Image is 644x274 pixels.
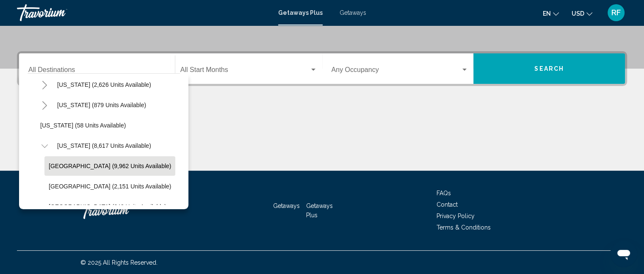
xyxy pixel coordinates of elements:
[437,224,491,231] a: Terms & Conditions
[611,8,621,17] span: RF
[437,201,458,208] a: Contact
[40,122,126,129] span: [US_STATE] (58 units available)
[80,198,165,223] a: Travorium
[534,66,564,72] span: Search
[53,75,155,94] button: [US_STATE] (2,626 units available)
[53,95,150,115] button: [US_STATE] (879 units available)
[36,137,53,154] button: Toggle Florida (8,617 units available)
[36,116,130,135] button: [US_STATE] (58 units available)
[17,4,270,21] a: Travorium
[57,81,151,88] span: [US_STATE] (2,626 units available)
[57,142,151,149] span: [US_STATE] (8,617 units available)
[610,240,637,267] iframe: Button to launch messaging window
[543,10,551,17] span: en
[473,53,625,84] button: Search
[306,202,333,219] a: Getaways Plus
[44,197,171,216] button: [GEOGRAPHIC_DATA] (643 units available)
[278,9,323,16] a: Getaways Plus
[49,183,171,190] span: [GEOGRAPHIC_DATA] (2,151 units available)
[437,213,475,219] a: Privacy Policy
[80,259,158,266] span: © 2025 All Rights Reserved.
[605,4,627,22] button: User Menu
[543,7,559,19] button: Change language
[49,203,166,210] span: [GEOGRAPHIC_DATA] (643 units available)
[49,163,171,169] span: [GEOGRAPHIC_DATA] (9,962 units available)
[57,102,146,108] span: [US_STATE] (879 units available)
[273,202,300,209] a: Getaways
[572,10,584,17] span: USD
[340,9,366,16] a: Getaways
[437,190,451,197] a: FAQs
[44,177,175,196] button: [GEOGRAPHIC_DATA] (2,151 units available)
[36,76,53,93] button: Toggle California (2,626 units available)
[36,97,53,113] button: Toggle Colorado (879 units available)
[44,156,175,176] button: [GEOGRAPHIC_DATA] (9,962 units available)
[572,7,592,19] button: Change currency
[19,53,625,84] div: Search widget
[53,136,155,155] button: [US_STATE] (8,617 units available)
